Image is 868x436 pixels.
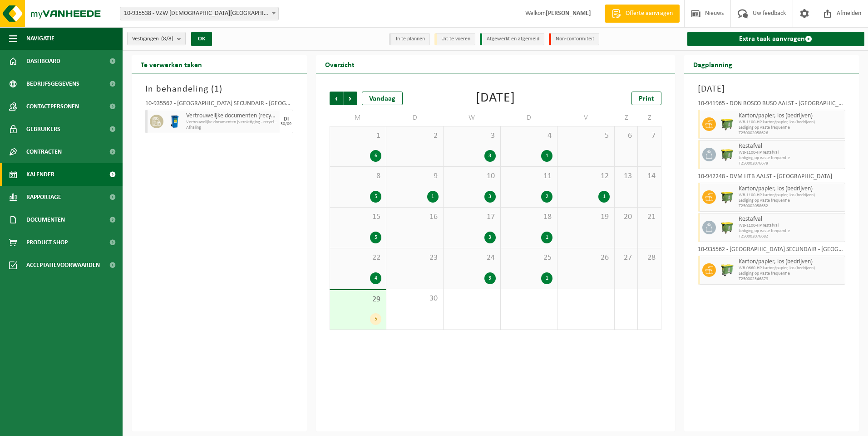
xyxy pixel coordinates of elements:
[615,110,638,126] td: Z
[562,212,610,222] span: 19
[389,33,430,45] li: In te plannen
[427,191,439,203] div: 1
[642,171,656,181] span: 14
[386,110,444,126] td: D
[720,190,734,204] img: WB-1100-HPE-GN-50
[739,125,843,131] span: Lediging op vaste frequentie
[739,223,843,228] span: WB-1100-HP restafval
[505,253,553,263] span: 25
[26,73,79,95] span: Bedrijfsgegevens
[370,150,381,162] div: 6
[362,92,403,105] div: Vandaag
[619,212,633,222] span: 20
[120,7,279,20] span: 10-935538 - VZW PRIESTER DAENS COLLEGE - AALST
[720,221,734,234] img: WB-1100-HPE-GN-50
[145,101,293,110] div: 10-935562 - [GEOGRAPHIC_DATA] SECUNDAIR - [GEOGRAPHIC_DATA]
[739,276,843,282] span: T250002546879
[448,253,496,263] span: 24
[557,110,615,126] td: V
[541,272,552,284] div: 1
[642,212,656,222] span: 21
[316,55,364,73] h2: Overzicht
[484,191,496,203] div: 3
[720,117,734,131] img: WB-1100-HPE-GN-50
[448,212,496,222] span: 17
[448,131,496,141] span: 3
[605,5,680,23] a: Offerte aanvragen
[739,271,843,276] span: Lediging op vaste frequentie
[26,27,54,50] span: Navigatie
[161,36,173,42] count: (8/8)
[739,193,843,198] span: WB-1100-HP karton/papier, los (bedrijven)
[631,92,661,105] a: Print
[476,92,515,105] div: [DATE]
[335,131,382,141] span: 1
[370,232,381,243] div: 5
[684,55,741,73] h2: Dagplanning
[484,272,496,284] div: 3
[501,110,558,126] td: D
[168,115,182,128] img: WB-0240-HPE-BE-09
[739,143,843,150] span: Restafval
[191,32,212,46] button: OK
[484,150,496,162] div: 3
[505,131,553,141] span: 4
[391,253,439,263] span: 23
[480,33,544,45] li: Afgewerkt en afgemeld
[284,116,289,122] div: DI
[619,171,633,181] span: 13
[562,131,610,141] span: 5
[335,295,382,305] span: 29
[698,174,846,183] div: 10-942248 - DVM HTB AALST - [GEOGRAPHIC_DATA]
[739,185,843,193] span: Karton/papier, los (bedrijven)
[638,110,661,126] td: Z
[370,272,381,284] div: 4
[391,294,439,304] span: 30
[127,32,186,45] button: Vestigingen(8/8)
[26,50,60,73] span: Dashboard
[186,112,277,120] span: Vertrouwelijke documenten (recyclage)
[26,140,62,163] span: Contracten
[335,253,382,263] span: 22
[5,416,152,436] iframe: chat widget
[739,198,843,203] span: Lediging op vaste frequentie
[739,120,843,125] span: WB-1100-HP karton/papier, los (bedrijven)
[344,92,357,105] span: Volgende
[26,118,60,140] span: Gebruikers
[739,234,843,239] span: T250002076682
[214,85,219,94] span: 1
[639,95,654,102] span: Print
[619,131,633,141] span: 6
[698,247,846,256] div: 10-935562 - [GEOGRAPHIC_DATA] SECUNDAIR - [GEOGRAPHIC_DATA]
[26,163,54,186] span: Kalender
[623,9,675,18] span: Offerte aanvragen
[642,131,656,141] span: 7
[26,208,65,231] span: Documenten
[186,120,277,125] span: Vertrouwelijke documenten (vernietiging - recyclage)
[598,191,610,203] div: 1
[26,254,100,276] span: Acceptatievoorwaarden
[739,266,843,271] span: WB-0660-HP karton/papier, los (bedrijven)
[391,212,439,222] span: 16
[330,92,343,105] span: Vorige
[739,161,843,166] span: T250002076679
[448,171,496,181] span: 10
[739,131,843,136] span: T250002058626
[120,7,278,20] span: 10-935538 - VZW PRIESTER DAENS COLLEGE - AALST
[739,228,843,234] span: Lediging op vaste frequentie
[739,216,843,223] span: Restafval
[132,32,173,46] span: Vestigingen
[335,212,382,222] span: 15
[370,313,381,325] div: 5
[546,10,591,17] strong: [PERSON_NAME]
[541,150,552,162] div: 1
[26,231,68,254] span: Product Shop
[26,95,79,118] span: Contactpersonen
[739,258,843,266] span: Karton/papier, los (bedrijven)
[335,171,382,181] span: 8
[186,125,277,131] span: Afhaling
[330,110,387,126] td: M
[145,82,293,96] h3: In behandeling ( )
[698,101,846,110] div: 10-941965 - DON BOSCO BUSO AALST - [GEOGRAPHIC_DATA]
[720,263,734,277] img: WB-0660-HPE-GN-50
